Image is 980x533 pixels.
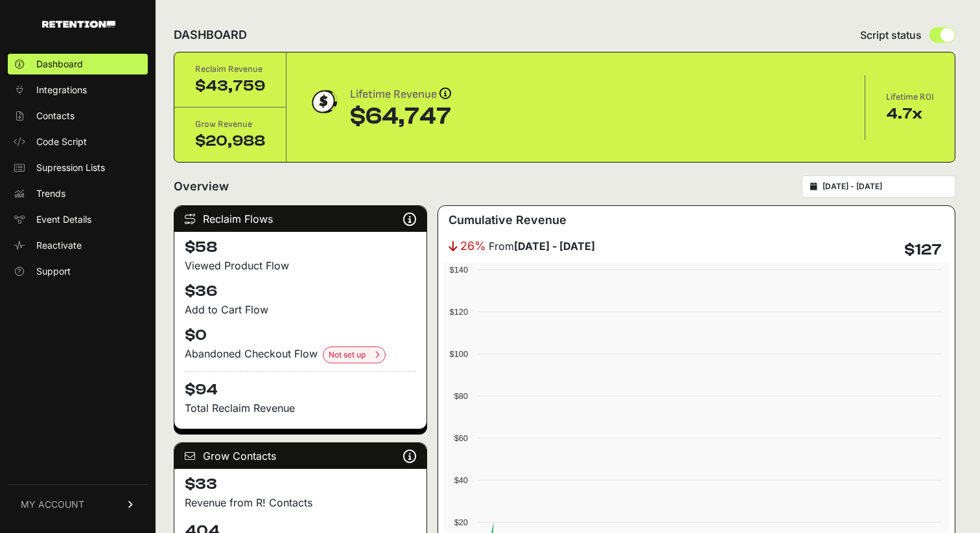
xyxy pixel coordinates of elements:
[174,26,247,44] h2: DASHBOARD
[174,206,426,232] div: Reclaim Flows
[185,281,416,302] h4: $36
[42,21,115,28] img: Retention.com
[36,213,91,226] span: Event Details
[454,433,468,443] text: $60
[460,237,486,255] span: 26%
[454,391,468,401] text: $80
[350,104,451,130] div: $64,747
[185,400,416,416] p: Total Reclaim Revenue
[36,161,105,174] span: Supression Lists
[450,265,468,275] text: $140
[195,63,265,76] div: Reclaim Revenue
[185,346,416,363] div: Abandoned Checkout Flow
[886,104,934,124] div: 4.7x
[8,131,148,152] a: Code Script
[21,498,84,511] span: MY ACCOUNT
[195,131,265,152] div: $20,988
[36,58,83,71] span: Dashboard
[185,495,416,510] p: Revenue from R! Contacts
[195,118,265,131] div: Grow Revenue
[36,109,75,122] span: Contacts
[8,209,148,230] a: Event Details
[195,76,265,96] div: $43,759
[8,106,148,126] a: Contacts
[36,265,71,278] span: Support
[185,302,416,317] div: Add to Cart Flow
[36,135,87,148] span: Code Script
[904,240,942,260] h4: $127
[174,177,229,196] h2: Overview
[185,474,416,495] h4: $33
[8,484,148,524] a: MY ACCOUNT
[454,475,468,485] text: $40
[8,80,148,100] a: Integrations
[8,261,148,282] a: Support
[185,325,416,346] h4: $0
[449,211,566,229] h3: Cumulative Revenue
[454,517,468,527] text: $20
[185,258,416,273] div: Viewed Product Flow
[307,85,340,118] img: dollar-coin-05c43ed7efb7bc0c12610022525b4bbbb207c7efeef5aecc26f025e68dcafac9.png
[450,307,468,317] text: $120
[350,85,451,104] div: Lifetime Revenue
[489,238,595,254] span: From
[174,443,426,469] div: Grow Contacts
[886,91,934,104] div: Lifetime ROI
[36,84,87,96] span: Integrations
[36,239,82,252] span: Reactivate
[185,371,416,400] h4: $94
[860,27,922,43] span: Script status
[8,54,148,74] a: Dashboard
[450,349,468,359] text: $100
[8,157,148,178] a: Supression Lists
[8,235,148,256] a: Reactivate
[514,240,595,253] strong: [DATE] - [DATE]
[36,187,65,200] span: Trends
[185,237,416,258] h4: $58
[8,183,148,204] a: Trends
